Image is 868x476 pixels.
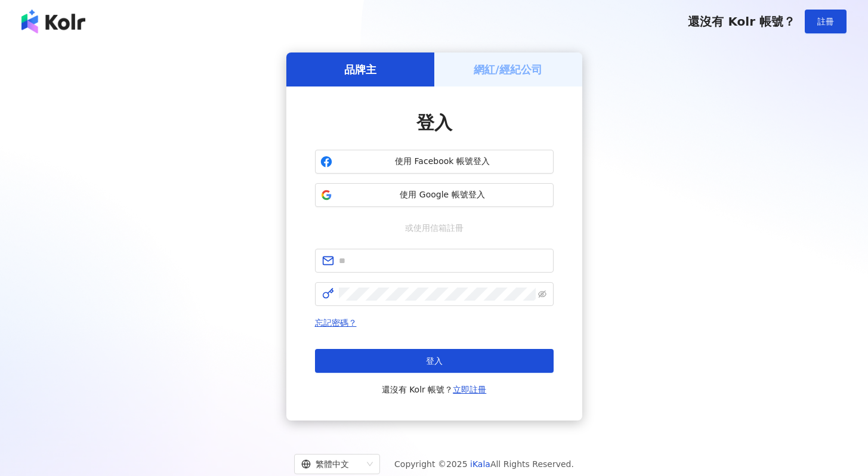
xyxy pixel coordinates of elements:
[805,10,847,33] button: 註冊
[394,457,574,471] span: Copyright © 2025 All Rights Reserved.
[21,10,85,33] img: logo
[416,112,452,133] span: 登入
[453,385,486,394] a: 立即註冊
[315,150,554,174] button: 使用 Facebook 帳號登入
[538,290,546,298] span: eye-invisible
[688,14,795,29] span: 還沒有 Kolr 帳號？
[337,189,548,201] span: 使用 Google 帳號登入
[315,318,357,327] a: 忘記密碼？
[301,455,362,474] div: 繁體中文
[470,459,490,469] a: iKala
[315,349,554,373] button: 登入
[426,356,443,366] span: 登入
[817,17,834,26] span: 註冊
[474,62,542,77] h5: 網紅/經紀公司
[382,382,487,397] span: 還沒有 Kolr 帳號？
[315,183,554,207] button: 使用 Google 帳號登入
[337,156,548,168] span: 使用 Facebook 帳號登入
[397,221,472,234] span: 或使用信箱註冊
[344,62,376,77] h5: 品牌主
